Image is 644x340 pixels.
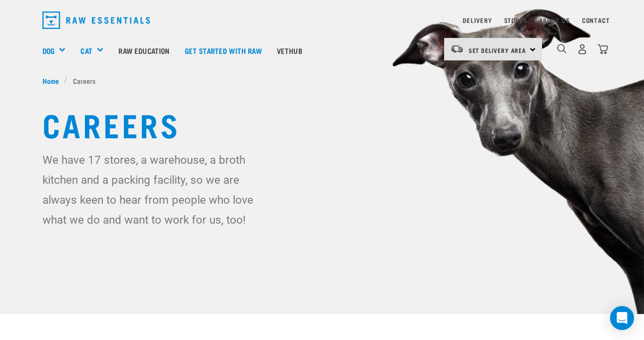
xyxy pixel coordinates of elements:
nav: dropdown navigation [34,7,610,33]
a: About Us [539,18,570,22]
img: Raw Essentials Logo [42,11,150,29]
a: Dog [42,45,54,56]
img: home-icon-1@2x.png [557,44,567,53]
span: Set Delivery Area [469,48,527,52]
span: Home [42,75,59,86]
img: van-moving.png [450,44,464,53]
a: Raw Education [111,30,177,70]
a: Vethub [269,30,310,70]
p: We have 17 stores, a warehouse, a broth kitchen and a packing facility, so we are always keen to ... [42,150,266,230]
nav: breadcrumbs [42,75,602,86]
h1: Careers [42,106,602,142]
div: Open Intercom Messenger [610,306,634,330]
img: user.png [577,44,588,54]
img: home-icon@2x.png [598,44,608,54]
a: Home [42,75,64,86]
a: Contact [582,18,610,22]
a: Cat [80,45,92,56]
a: Delivery [463,18,492,22]
a: Get started with Raw [177,30,269,70]
a: Stores [504,18,528,22]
